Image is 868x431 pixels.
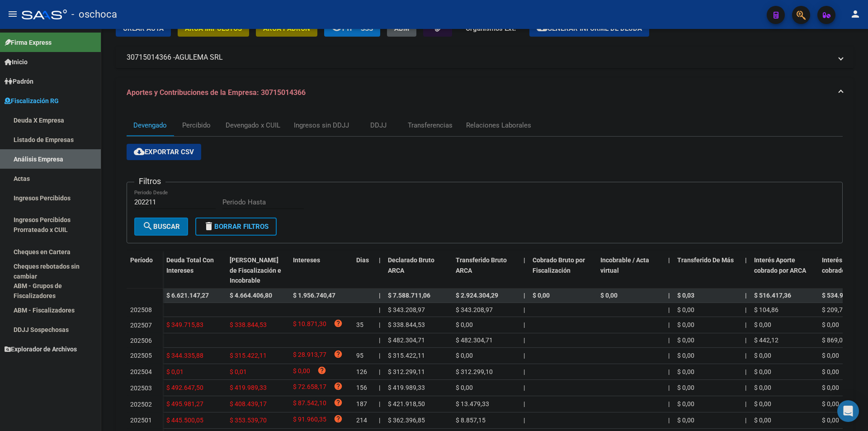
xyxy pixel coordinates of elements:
span: $ 0,00 [600,292,618,299]
datatable-header-cell: Interés Aporte cobrado por ARCA [750,251,818,290]
span: Explorador de Archivos [5,344,77,354]
span: $ 0,00 [754,352,771,359]
datatable-header-cell: Dias [353,251,375,290]
span: 35 [356,321,363,328]
span: | [524,256,525,264]
span: Inicio [5,57,28,67]
mat-panel-title: 30715014366 - [127,52,832,62]
span: $ 6.621.147,27 [166,292,209,299]
div: Open Intercom Messenger [837,400,859,422]
span: Crear Acta [123,24,164,33]
span: Transferido De Más [677,256,734,264]
span: $ 13.479,33 [456,400,489,407]
span: Exportar CSV [134,148,194,156]
span: Borrar Filtros [203,223,269,231]
span: Aportes y Contribuciones de la Empresa: 30715014366 [127,88,306,97]
span: $ 408.439,17 [230,400,267,407]
span: $ 0,01 [166,368,184,375]
span: $ 0,00 [677,368,694,375]
span: Dias [356,256,369,264]
span: 187 [356,400,367,407]
span: | [379,417,380,424]
span: | [668,256,670,264]
div: Transferencias [408,120,453,130]
span: Interés Aporte cobrado por ARCA [754,256,806,274]
span: $ 343.208,97 [456,306,493,313]
span: $ 0,00 [456,352,473,359]
span: 202504 [130,368,152,375]
span: | [745,384,746,391]
span: | [668,417,670,424]
span: 202506 [130,337,152,344]
span: 95 [356,352,363,359]
datatable-header-cell: Transferido Bruto ARCA [452,251,520,290]
span: | [524,400,525,407]
span: 214 [356,417,367,424]
span: Fiscalización RG [5,96,59,106]
span: $ 0,00 [822,352,839,359]
span: $ 344.335,88 [166,352,203,359]
span: - oschoca [71,5,117,24]
datatable-header-cell: Transferido De Más [674,251,741,290]
span: Transferido Bruto ARCA [456,256,507,274]
span: $ 0,00 [754,400,771,407]
span: $ 0,00 [677,321,694,328]
span: | [524,368,525,375]
span: | [668,352,670,359]
mat-icon: person [850,9,861,19]
span: | [379,292,381,299]
span: $ 482.304,71 [388,336,425,344]
i: help [334,319,343,328]
span: Padrón [5,76,33,86]
span: $ 495.981,27 [166,400,203,407]
span: | [379,400,380,407]
span: | [668,306,670,313]
span: $ 419.989,33 [388,384,425,391]
span: 126 [356,368,367,375]
span: Buscar [142,223,180,231]
span: | [745,400,746,407]
datatable-header-cell: | [520,251,529,290]
div: Relaciones Laborales [466,120,531,130]
span: $ 312.299,11 [388,368,425,375]
span: [PERSON_NAME] de Fiscalización e Incobrable [230,256,281,284]
span: Cobrado Bruto por Fiscalización [533,256,585,274]
i: help [334,398,343,407]
mat-icon: search [142,221,153,232]
div: DDJJ [370,120,387,130]
span: $ 343.208,97 [388,306,425,313]
span: $ 338.844,53 [230,321,267,328]
span: | [745,368,746,375]
span: $ 869,01 [822,336,846,344]
span: 202501 [130,417,152,424]
span: $ 0,00 [677,400,694,407]
span: $ 312.299,10 [456,368,493,375]
span: $ 0,00 [677,417,694,424]
span: | [745,336,746,344]
span: $ 4.664.406,80 [230,292,272,299]
span: 156 [356,384,367,391]
span: $ 209,74 [822,306,846,313]
span: $ 0,00 [293,366,310,378]
span: | [745,306,746,313]
datatable-header-cell: Período [127,251,163,289]
h3: Filtros [134,175,165,188]
span: $ 104,86 [754,306,778,313]
datatable-header-cell: Deuda Bruta Neto de Fiscalización e Incobrable [226,251,289,290]
span: $ 72.658,17 [293,382,326,394]
span: 202507 [130,322,152,329]
datatable-header-cell: | [741,251,750,290]
span: $ 0,00 [822,321,839,328]
i: help [334,350,343,359]
i: help [334,382,343,391]
span: | [668,368,670,375]
span: $ 91.960,35 [293,414,326,426]
span: $ 362.396,85 [388,417,425,424]
span: $ 1.956.740,47 [293,292,335,299]
span: | [745,417,746,424]
div: Percibido [182,120,211,130]
span: $ 0,00 [677,384,694,391]
i: help [334,414,343,423]
span: $ 0,00 [754,321,771,328]
span: $ 0,00 [754,417,771,424]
